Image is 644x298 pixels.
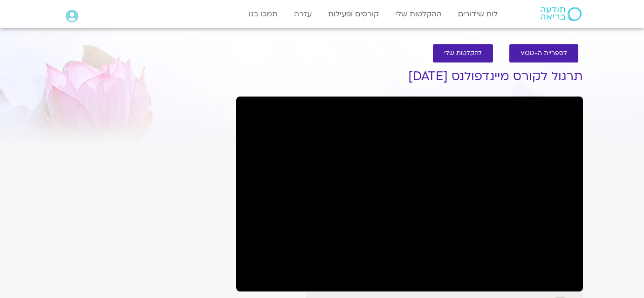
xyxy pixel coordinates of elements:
img: תודעה בריאה [541,7,582,21]
a: להקלטות שלי [433,44,493,62]
h1: תרגול לקורס מיינדפולנס [DATE] [236,69,583,83]
span: לספריית ה-VOD [521,50,567,57]
a: לספריית ה-VOD [509,44,578,62]
span: להקלטות שלי [444,50,482,57]
a: לוח שידורים [453,5,502,23]
a: ההקלטות שלי [391,5,446,23]
a: תמכו בנו [244,5,282,23]
a: קורסים ופעילות [323,5,384,23]
a: עזרה [289,5,316,23]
